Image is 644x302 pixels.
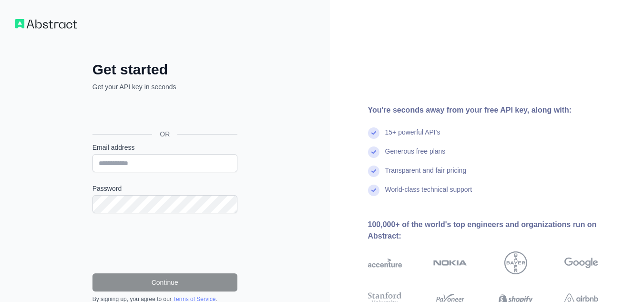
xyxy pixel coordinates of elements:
[152,129,177,139] span: OR
[15,19,77,29] img: Workflow
[92,273,237,292] button: Continue
[368,104,629,116] div: You're seconds away from your free API key, along with:
[385,127,440,146] div: 15+ powerful API's
[88,102,240,123] iframe: Sign in with Google Button
[92,225,237,262] iframe: reCAPTCHA
[92,82,237,92] p: Get your API key in seconds
[368,185,379,196] img: check mark
[368,146,379,158] img: check mark
[504,251,527,274] img: bayer
[368,251,402,274] img: accenture
[92,184,237,193] label: Password
[433,251,467,274] img: nokia
[564,251,598,274] img: google
[385,166,467,185] div: Transparent and fair pricing
[368,166,379,177] img: check mark
[385,185,472,204] div: World-class technical support
[385,146,446,166] div: Generous free plans
[368,219,629,242] div: 100,000+ of the world's top engineers and organizations run on Abstract:
[368,127,379,139] img: check mark
[92,61,237,78] h2: Get started
[92,143,237,152] label: Email address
